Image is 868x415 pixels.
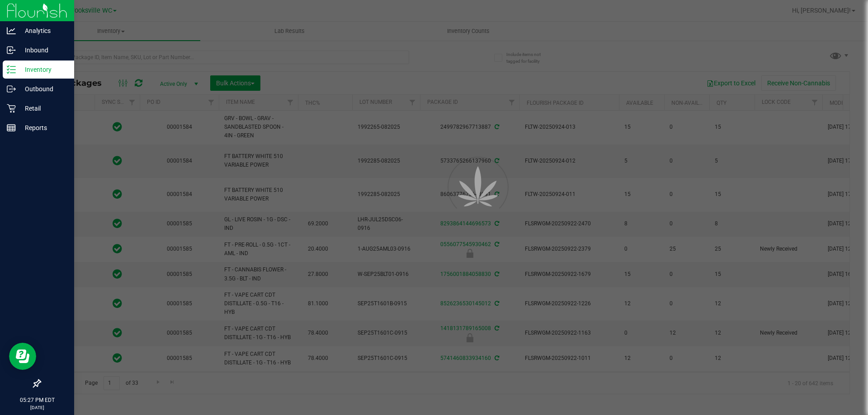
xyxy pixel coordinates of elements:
[16,25,70,36] p: Analytics
[7,26,16,35] inline-svg: Analytics
[4,396,70,404] p: 05:27 PM EDT
[7,104,16,113] inline-svg: Retail
[16,84,70,94] p: Outbound
[16,45,70,56] p: Inbound
[9,343,36,370] iframe: Resource center
[16,122,70,133] p: Reports
[7,123,16,132] inline-svg: Reports
[7,84,16,93] inline-svg: Outbound
[16,103,70,114] p: Retail
[7,46,16,55] inline-svg: Inbound
[4,404,70,411] p: [DATE]
[7,65,16,74] inline-svg: Inventory
[16,64,70,75] p: Inventory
